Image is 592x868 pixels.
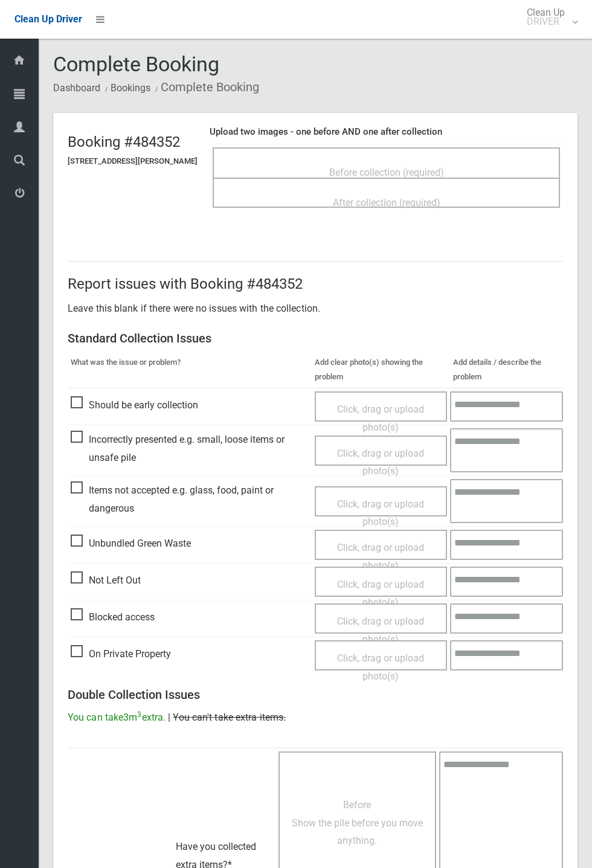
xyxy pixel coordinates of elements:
[14,13,82,25] span: Clean Up Driver
[53,82,100,94] a: Dashboard
[71,396,198,414] span: Should be early collection
[123,712,141,723] span: 3m
[333,197,440,208] span: After collection (required)
[111,82,150,94] a: Bookings
[450,352,563,388] th: Add details / describe the problem
[527,17,565,26] small: DRIVER
[337,542,424,571] span: Click, drag or upload photo(s)
[210,127,563,137] h4: Upload two images - one before AND one after collection
[68,332,563,345] h3: Standard Collection Issues
[68,276,563,292] h2: Report issues with Booking #484352
[337,498,424,528] span: Click, drag or upload photo(s)
[68,688,563,701] h3: Double Collection Issues
[337,448,424,477] span: Click, drag or upload photo(s)
[152,76,259,98] li: Complete Booking
[68,300,563,318] p: Leave this blank if there were no issues with the collection.
[521,8,577,26] span: Clean Up
[329,167,444,178] span: Before collection (required)
[68,712,166,723] span: You can take extra.
[68,157,198,166] h5: [STREET_ADDRESS][PERSON_NAME]
[71,431,309,466] span: Incorrectly presented e.g. small, loose items or unsafe pile
[71,608,155,626] span: Blocked access
[137,710,141,719] sup: 3
[337,616,424,645] span: Click, drag or upload photo(s)
[168,712,170,723] span: |
[71,645,171,663] span: On Private Property
[337,579,424,608] span: Click, drag or upload photo(s)
[68,352,312,388] th: What was the issue or problem?
[53,52,219,76] span: Complete Booking
[337,403,424,433] span: Click, drag or upload photo(s)
[14,10,82,28] a: Clean Up Driver
[71,535,191,553] span: Unbundled Green Waste
[68,134,198,150] h2: Booking #484352
[292,799,423,846] span: Before Show the pile before you move anything.
[71,571,141,590] span: Not Left Out
[312,352,450,388] th: Add clear photo(s) showing the problem
[337,652,424,682] span: Click, drag or upload photo(s)
[173,712,286,723] span: You can't take extra items.
[71,481,309,517] span: Items not accepted e.g. glass, food, paint or dangerous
